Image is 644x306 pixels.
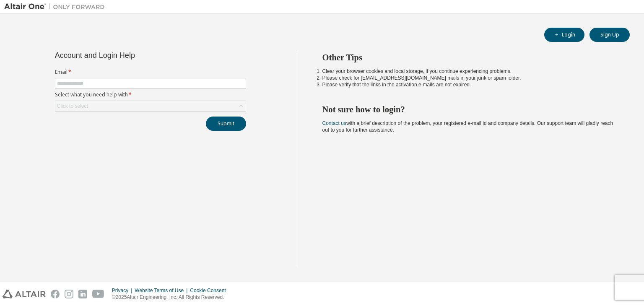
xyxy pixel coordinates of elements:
li: Clear your browser cookies and local storage, if you continue experiencing problems. [322,68,615,75]
button: Sign Up [589,28,630,42]
img: linkedin.svg [78,290,87,298]
div: Privacy [112,287,135,294]
span: with a brief description of the problem, your registered e-mail id and company details. Our suppo... [322,120,613,133]
li: Please verify that the links in the activation e-mails are not expired. [322,81,615,88]
p: © 2025 Altair Engineering, Inc. All Rights Reserved. [112,294,231,301]
div: Website Terms of Use [135,287,190,294]
h2: Other Tips [322,52,615,63]
img: Altair One [4,3,109,11]
img: facebook.svg [51,290,60,298]
div: Click to select [55,101,246,111]
img: instagram.svg [65,290,73,298]
div: Cookie Consent [190,287,231,294]
h2: Not sure how to login? [322,104,615,115]
button: Submit [206,117,246,131]
button: Login [544,28,584,42]
img: altair_logo.svg [3,290,46,298]
div: Account and Login Help [55,52,208,59]
a: Contact us [322,120,346,126]
li: Please check for [EMAIL_ADDRESS][DOMAIN_NAME] mails in your junk or spam folder. [322,75,615,81]
div: Click to select [57,103,88,109]
label: Email [55,69,246,75]
label: Select what you need help with [55,91,246,98]
img: youtube.svg [92,290,104,298]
